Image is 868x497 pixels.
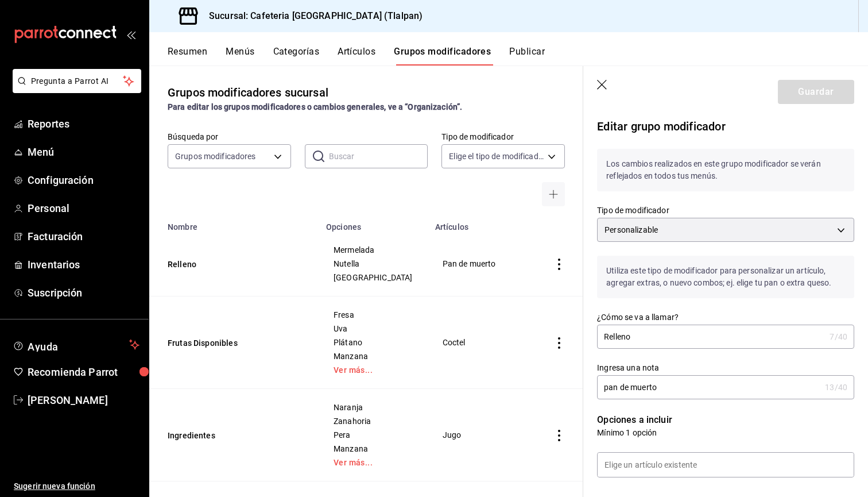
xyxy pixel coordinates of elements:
[830,331,847,342] div: 7 /40
[28,144,139,160] span: Menú
[14,480,139,492] span: Sugerir nueva función
[28,392,139,408] span: [PERSON_NAME]
[334,246,414,254] span: Mermelada
[597,413,854,427] p: Opciones a incluir
[443,431,521,439] span: Jugo
[168,430,305,441] button: Ingredientes
[334,311,414,319] span: Fresa
[553,259,565,270] button: actions
[168,46,207,66] button: Resumen
[597,313,854,321] label: ¿Cómo se va a llamar?
[597,364,854,372] label: Ingresa una nota
[334,338,414,346] span: Plátano
[168,84,328,101] div: Grupos modificadores sucursal
[334,431,414,439] span: Pera
[334,260,414,268] span: Nutella
[28,257,139,272] span: Inventarios
[334,403,414,411] span: Naranja
[597,149,854,191] p: Los cambios realizados en este grupo modificador se verán reflejados en todos tus menús.
[825,382,847,393] div: 13 /40
[168,102,462,111] strong: Para editar los grupos modificadores o cambios generales, ve a “Organización”.
[8,83,141,95] a: Pregunta a Parrot AI
[168,133,291,141] label: Búsqueda por
[449,151,544,162] span: Elige el tipo de modificador
[168,46,868,66] div: navigation tabs
[334,366,414,374] a: Ver más...
[597,118,854,135] p: Editar grupo modificador
[334,445,414,453] span: Manzana
[175,151,256,162] span: Grupos modificadores
[443,338,521,346] span: Coctel
[168,259,305,270] button: Relleno
[597,256,854,298] p: Utiliza este tipo de modificador para personalizar un artículo, agregar extras, o nuevo combos; e...
[329,145,428,168] input: Buscar
[509,46,545,66] button: Publicar
[28,172,139,188] span: Configuración
[13,69,141,93] button: Pregunta a Parrot AI
[553,430,565,441] button: actions
[200,9,423,23] h3: Sucursal: Cafeteria [GEOGRAPHIC_DATA] (Tlalpan)
[28,364,139,380] span: Recomienda Parrot
[226,46,254,66] button: Menús
[553,337,565,349] button: actions
[597,427,854,438] p: Mínimo 1 opción
[28,285,139,300] span: Suscripción
[338,46,375,66] button: Artículos
[31,75,123,87] span: Pregunta a Parrot AI
[604,224,658,236] span: Personalizable
[28,229,139,244] span: Facturación
[168,337,305,349] button: Frutas Disponibles
[334,417,414,425] span: Zanahoria
[334,352,414,360] span: Manzana
[597,206,854,214] label: Tipo de modificador
[597,376,820,399] input: Nota de uso interno, no visible para el cliente
[28,201,139,216] span: Personal
[334,325,414,333] span: Uva
[319,215,428,232] th: Opciones
[334,273,414,282] span: [GEOGRAPHIC_DATA]
[598,453,854,477] input: Elige un artículo existente
[334,459,414,467] a: Ver más...
[441,133,565,141] label: Tipo de modificador
[443,260,521,268] span: Pan de muerto
[394,46,491,66] button: Grupos modificadores
[126,30,135,39] button: open_drawer_menu
[428,215,535,232] th: Artículos
[273,46,320,66] button: Categorías
[28,338,125,352] span: Ayuda
[28,116,139,132] span: Reportes
[149,215,319,232] th: Nombre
